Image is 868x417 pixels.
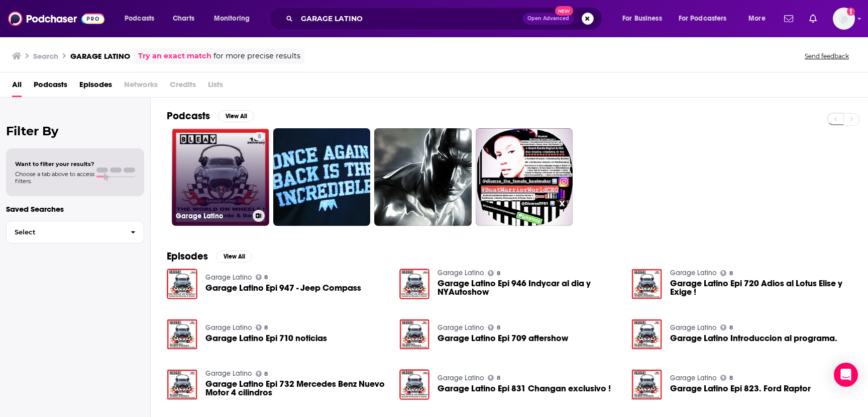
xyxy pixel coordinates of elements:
img: Garage Latino Epi 709 aftershow [399,319,430,350]
a: 8 [256,274,268,280]
a: All [12,76,22,97]
span: 8 [497,376,500,380]
svg: Add a profile image [847,8,855,16]
img: Garage Latino Epi 823. Ford Raptor [631,369,662,400]
a: Try an exact match [138,50,211,62]
a: Garage Latino [205,369,252,378]
img: Garage Latino Epi 710 noticias [167,319,197,350]
button: Show profile menu [833,8,855,30]
img: Podchaser - Follow, Share and Rate Podcasts [8,9,104,28]
span: 8 [497,325,500,330]
span: More [748,12,766,26]
img: Garage Latino Introduccion al programa. [631,319,662,350]
span: New [555,6,573,16]
a: Charts [166,11,200,27]
a: Episodes [79,76,112,97]
span: Choose a tab above to access filters. [15,171,94,185]
span: 8 [264,372,268,376]
span: Lists [208,76,223,97]
a: Garage Latino Epi 823. Ford Raptor [670,384,811,393]
a: Garage Latino Epi 709 aftershow [438,334,568,343]
button: View All [218,110,254,122]
a: Garage Latino Epi 732 Mercedes Benz Nuevo Motor 4 cilindros [167,369,197,400]
span: 8 [497,271,500,276]
span: Open Advanced [527,16,569,21]
span: Want to filter your results? [15,160,94,168]
button: open menu [118,11,167,27]
h2: Podcasts [167,110,210,122]
button: open menu [207,11,263,27]
h2: Episodes [167,250,208,263]
span: 8 [258,132,261,142]
span: for more precise results [213,50,300,62]
a: Podcasts [34,76,67,97]
a: Garage Latino [205,273,252,282]
a: 8 [254,132,265,140]
a: 8 [488,375,500,381]
span: Charts [173,12,194,26]
a: Garage Latino Epi 831 Changan exclusivo ! [438,384,611,393]
a: Garage Latino Epi 946 Indycar al dia y NYAutoshow [438,279,619,296]
span: 8 [729,376,733,380]
span: Select [7,229,123,235]
button: Open AdvancedNew [523,13,574,25]
a: Garage Latino [438,323,484,332]
img: Garage Latino Epi 720 Adios al Lotus Elise y Exige ! [631,269,662,299]
img: Garage Latino Epi 946 Indycar al dia y NYAutoshow [399,269,430,299]
a: Garage Latino [670,374,716,382]
button: Send feedback [802,52,852,60]
a: 8 [256,371,268,377]
div: Open Intercom Messenger [834,363,858,387]
span: 8 [264,275,268,280]
h3: Garage Latino [176,212,249,220]
div: Search podcasts, credits, & more... [279,7,612,30]
a: Garage Latino [670,323,716,332]
a: 8 [488,270,500,276]
span: 8 [729,325,733,330]
p: Saved Searches [6,204,144,214]
span: For Business [622,12,662,26]
h3: Search [33,51,58,61]
h3: GARAGE LATINO [70,51,130,61]
span: Podcasts [125,12,154,26]
span: 8 [264,325,268,330]
input: Search podcasts, credits, & more... [297,11,523,27]
a: Garage Latino Epi 720 Adios al Lotus Elise y Exige ! [670,279,852,296]
a: Garage Latino Epi 947 - Jeep Compass [205,284,361,292]
span: For Podcasters [679,12,727,26]
a: Garage Latino [205,323,252,332]
span: Credits [170,76,196,97]
a: Garage Latino [670,269,716,277]
a: Show notifications dropdown [805,10,821,27]
a: 8 [256,324,268,330]
img: Garage Latino Epi 947 - Jeep Compass [167,269,197,299]
a: Garage Latino Epi 732 Mercedes Benz Nuevo Motor 4 cilindros [205,380,387,397]
a: Garage Latino Epi 710 noticias [205,334,327,343]
button: Select [6,221,144,243]
a: Garage Latino [438,269,484,277]
a: 8Garage Latino [172,128,269,226]
a: Garage Latino [438,374,484,382]
a: 8 [720,375,733,381]
a: Garage Latino Introduccion al programa. [670,334,837,343]
span: Monitoring [214,12,250,26]
img: Garage Latino Epi 831 Changan exclusivo ! [399,369,430,400]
